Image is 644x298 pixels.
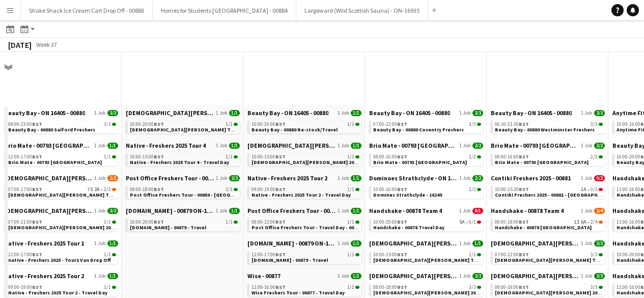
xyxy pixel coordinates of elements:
span: 06:30-21:30 [495,122,529,127]
span: 1 Job [581,110,592,116]
span: 1 Job [94,208,105,214]
span: 08:00-18:00 [373,285,407,290]
div: Post Office Freshers Tour - 008501 Job1/108:00-13:00BST1/1Post Office Freshers Tour - Travel Day ... [247,207,361,239]
span: 1 Job [459,208,470,214]
span: 1/1 [351,175,361,181]
a: 08:00-23:00BST3/3Beauty Bay - 00880 Salford Freshers [8,121,116,132]
span: Lady Garden 2025 Tour 2 - 00848 [491,272,579,280]
a: 10:00-20:00BST1/1Beauty Bay - 00880 Re-stock/Travel [251,121,359,132]
a: 10:00-20:00BST1/1[DEMOGRAPHIC_DATA][PERSON_NAME] Tour 1 - 00848 - Travel Day [130,121,238,132]
span: 1A [581,187,586,192]
span: 1 Job [216,110,227,116]
span: BST [32,284,42,290]
span: 1/1 [229,143,240,149]
div: Brio Mate - 00793 [GEOGRAPHIC_DATA]1 Job2/208:00-16:00BST2/2Brio Mate - 00793 [GEOGRAPHIC_DATA] [491,142,605,174]
span: 0/2 [591,187,598,192]
span: 1 Job [338,143,349,149]
span: 1 Job [216,143,227,149]
span: Brio Mate - 00793 Birmingham [369,142,457,149]
a: Native - Freshers 2025 Tour 21 Job1/1 [4,272,118,280]
span: Brio Mate - 00793 Birmingham [373,159,467,166]
a: Dominoes Strathclyde - ON 162491 Job2/2 [369,174,483,182]
div: [DEMOGRAPHIC_DATA][PERSON_NAME] 2025 Tour 2 - 008481 Job3/307:00-21:00BST3/3[DEMOGRAPHIC_DATA][PE... [4,207,118,239]
a: 08:00-18:00BST1I6A•2/4Handshake - 00878 [GEOGRAPHIC_DATA] [495,219,603,230]
span: BST [397,153,407,160]
div: [DEMOGRAPHIC_DATA][PERSON_NAME] 2025 Tour 1 - 008481 Job1/110:00-20:00BST1/1[DEMOGRAPHIC_DATA][PE... [126,109,240,142]
div: Contiki Freshers 2025 - 008811 Job0/210:00-15:30BST1A•0/2Contiki Freshers 2025 - 00881 - [GEOGRAP... [491,174,605,207]
span: Native - Freshers 2025 Tour 2 - Travel Day [251,192,351,198]
a: Post Office Freshers Tour - 008501 Job3/3 [126,174,240,182]
a: 07:00-22:00BST3/3Beauty Bay - 00880 Coventry Freshers [373,121,481,132]
a: 07:00-22:00BST3/3[DEMOGRAPHIC_DATA][PERSON_NAME] Tour 1 - 00848 - [GEOGRAPHIC_DATA][PERSON_NAME] [495,251,603,263]
span: 3/3 [591,252,598,257]
div: [DEMOGRAPHIC_DATA][PERSON_NAME] 2025 Tour 1 - 008481 Job3/307:00-22:00BST3/3[DEMOGRAPHIC_DATA][PE... [491,239,605,272]
span: Lady Garden 2025 Tour 1 - 00848 [369,239,457,247]
span: 3/3 [591,285,598,290]
span: BST [397,251,407,258]
span: 1/1 [351,110,361,116]
div: Native - Freshers 2025 Tour 21 Job1/109:00-19:00BST1/1Native - Freshers 2025 Tour 2 - Travel Day [247,174,361,207]
span: 1/1 [226,122,233,127]
a: 08:00-18:00BST3/3[DEMOGRAPHIC_DATA][PERSON_NAME] 2025 Tour 2 - 00848 - [GEOGRAPHIC_DATA] [373,284,481,295]
a: 08:00-18:00BST3/3Post Office Freshers Tour - 00850 - [GEOGRAPHIC_DATA] [130,186,238,198]
span: 1 Job [338,273,349,279]
span: BST [154,121,164,127]
a: Native - Freshers 2025 Tour 11 Job1/1 [4,239,118,247]
span: BST [32,219,42,225]
div: [DEMOGRAPHIC_DATA][PERSON_NAME] 2025 Tour 1 - 008481 Job1/110:00-15:00BST1/1[DEMOGRAPHIC_DATA][PE... [369,239,483,272]
span: 1/1 [104,154,111,159]
a: 08:00-16:00BST2/2Brio Mate - 00793 [GEOGRAPHIC_DATA] [495,153,603,165]
a: Post Office Freshers Tour - 008501 Job1/1 [247,207,361,214]
span: 1/1 [351,273,361,279]
span: Post Office Freshers Tour - 00850 [247,207,335,214]
span: 3/3 [594,110,605,116]
span: Lady Garden Tour 1 - 00848 - Travel Day [373,257,533,263]
span: 2/2 [472,175,483,181]
a: 06:30-21:30BST3/3Beauty Bay - 00880 Westminster Freshers [495,121,603,132]
span: 07:00-22:00 [373,122,407,127]
a: [DOMAIN_NAME] - 00879 ON-162111 Job1/1 [247,239,361,247]
span: 10:00-16:00 [373,187,407,192]
span: 1/1 [226,220,233,225]
span: BST [397,186,407,193]
span: 10:00-20:00 [130,220,164,225]
span: 08:00-16:00 [495,154,529,159]
span: 2/2 [594,143,605,149]
a: Brio Mate - 00793 [GEOGRAPHIC_DATA]1 Job2/2 [491,142,605,149]
div: [DATE] [8,40,32,50]
span: 08:00-18:00 [130,187,164,192]
div: Brio Mate - 00793 [GEOGRAPHIC_DATA]1 Job1/112:00-17:00BST1/1Brio Mate - 00793 [GEOGRAPHIC_DATA] [4,142,118,174]
a: Handshake - 00878 Team 41 Job2/4 [491,207,605,214]
span: BST [154,186,164,193]
div: Handshake - 00878 Team 41 Job2/408:00-18:00BST1I6A•2/4Handshake - 00878 [GEOGRAPHIC_DATA] [491,207,605,239]
span: 07:00-22:00 [495,252,529,257]
a: 12:00-17:00BST1/1native - Freshers 2025 - Tour1 Van Drop Off [8,251,116,263]
span: 12:00-17:00 [251,252,286,257]
span: 2/2 [469,154,476,159]
span: Beauty Bay - 00880 Re-stock/Travel [251,126,338,133]
span: 1/1 [347,187,354,192]
a: [DEMOGRAPHIC_DATA][PERSON_NAME] 2025 Tour 1 - 008481 Job1/1 [126,109,240,117]
span: BST [275,186,286,193]
span: Beauty Bay - 00880 Salford Freshers [8,126,95,133]
span: Brio Mate - 00793 Birmingham [4,142,92,149]
a: Native - Freshers 2025 Tour 21 Job1/1 [247,174,361,182]
span: 3/3 [107,208,118,214]
span: 2/4 [591,220,598,225]
a: [DEMOGRAPHIC_DATA][PERSON_NAME] 2025 Tour 2 - 008481 Job1/1 [247,142,361,149]
div: Brio Mate - 00793 [GEOGRAPHIC_DATA]1 Job2/208:00-16:00BST2/2Brio Mate - 00793 [GEOGRAPHIC_DATA] [369,142,483,174]
a: 09:00-19:00BST1/1Native - Freshers 2025 Tour 2 - Travel Day [251,186,359,198]
span: 10:00-15:30 [495,187,529,192]
span: 1 Job [338,110,349,116]
a: Handshake - 00878 Team 41 Job0/1 [369,207,483,214]
a: 10:00-20:00BST1/1[DOMAIN_NAME] - 00879 - Travel [130,219,238,230]
span: 2/3 [104,187,111,192]
span: 3/3 [472,110,483,116]
span: Lady Garden 2025 Tour 1 - 00848 [4,174,92,182]
span: Contiki Freshers 2025 - 00881 [491,174,571,182]
span: BST [275,153,286,160]
span: 08:00-18:00 [495,285,529,290]
span: 1 Job [459,240,470,247]
span: 1 Job [581,208,592,214]
div: • [495,220,603,225]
